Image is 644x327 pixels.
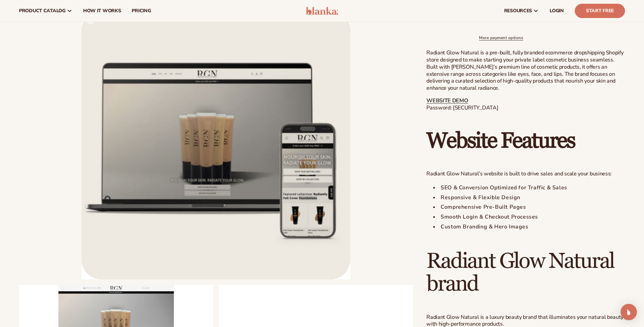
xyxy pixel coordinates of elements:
[575,4,625,18] a: Start Free
[426,97,468,104] a: WEBSITE DEMO
[306,7,338,15] img: logo
[441,203,526,211] span: Comprehensive Pre-Built Pages
[132,8,151,14] span: pricing
[19,8,66,14] span: product catalog
[550,8,564,14] span: LOGIN
[426,49,625,92] p: Radiant Glow Natural is a pre-built, fully branded ecommerce dropshipping Shopify store designed ...
[426,127,575,154] strong: Website Features
[426,170,625,177] p: Radiant Glow Natural’s website is built to drive sales and scale your business:
[441,223,528,230] span: Custom Branding & Hero Images
[426,35,576,41] a: More payment options
[441,194,520,201] span: Responsive & Flexible Design
[441,184,567,191] span: SEO & Conversion Optimized for Traffic & Sales
[441,213,538,221] span: Smooth Login & Checkout Processes
[621,304,637,320] div: Open Intercom Messenger
[426,97,625,111] p: Password: [SECURITY_DATA]
[504,8,532,14] span: resources
[426,250,625,295] h2: Radiant Glow Natural brand
[83,8,121,14] span: How It Works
